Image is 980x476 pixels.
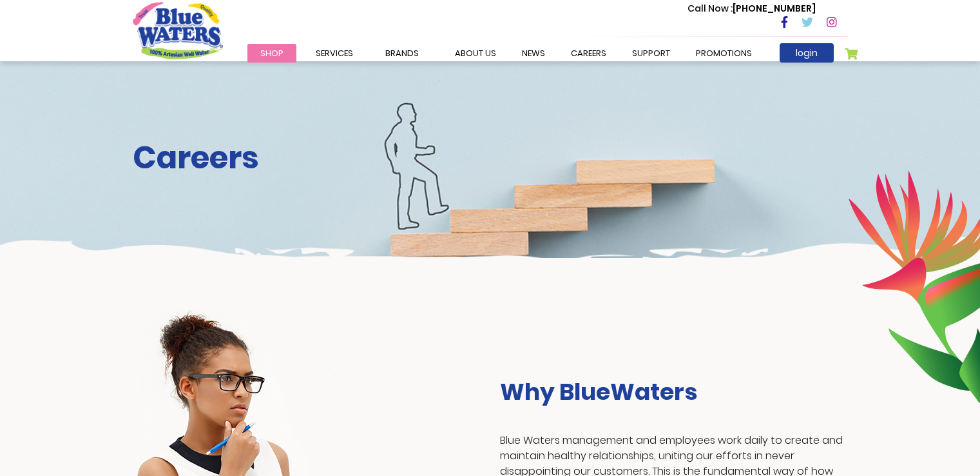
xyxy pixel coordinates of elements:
[133,139,848,177] h2: Careers
[442,44,509,63] a: about us
[260,47,283,59] span: Shop
[687,2,733,15] span: Call Now :
[558,44,619,63] a: careers
[500,378,848,406] h3: Why BlueWaters
[683,44,765,63] a: Promotions
[133,2,223,59] a: store logo
[848,170,980,403] img: career-intro-leaves.png
[385,47,419,59] span: Brands
[509,44,558,63] a: News
[780,43,834,63] a: login
[316,47,353,59] span: Services
[619,44,683,63] a: support
[687,2,816,15] p: [PHONE_NUMBER]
